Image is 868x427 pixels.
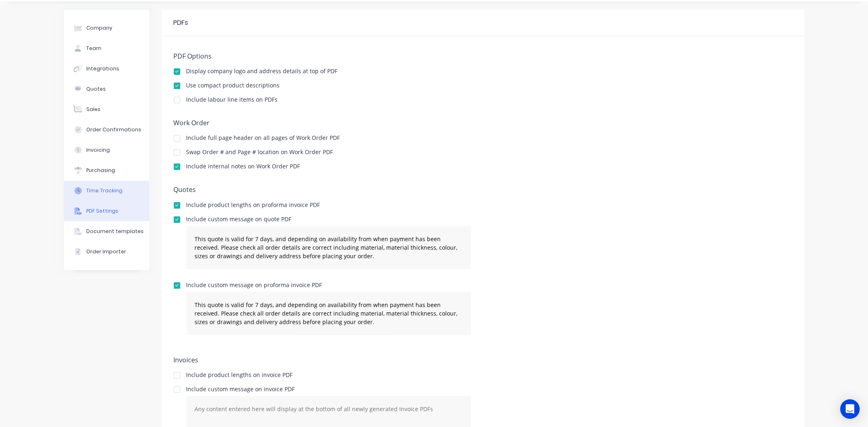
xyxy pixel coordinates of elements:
[840,399,860,419] div: Open Intercom Messenger
[86,24,112,32] div: Company
[86,167,115,174] div: Purchasing
[186,68,338,74] div: Display company logo and address details at top of PDF
[86,207,118,215] div: PDF Settings
[186,135,340,141] div: Include full page header on all pages of Work Order PDF
[186,226,471,269] textarea: This quote is valid for 7 days, and depending on availability from when payment has been received...
[86,187,122,194] div: Time Tracking
[86,85,106,93] div: Quotes
[174,186,792,194] h5: Quotes
[64,140,149,160] button: Invoicing
[64,221,149,242] button: Document templates
[174,356,792,364] h5: Invoices
[174,18,188,28] div: PDFs
[186,163,300,169] div: Include internal notes on Work Order PDF
[64,242,149,262] button: Order Importer
[186,386,471,392] div: Include custom message on invoice PDF
[186,97,278,102] div: Include labour line items on PDFs
[186,202,320,208] div: Include product lengths on proforma invoice PDF
[64,38,149,59] button: Team
[186,216,471,222] div: Include custom message on quote PDF
[64,59,149,79] button: Integrations
[64,18,149,38] button: Company
[186,372,293,378] div: Include product lengths on invoice PDF
[174,119,792,127] h5: Work Order
[64,79,149,99] button: Quotes
[186,292,471,335] textarea: This quote is valid for 7 days, and depending on availability from when payment has been received...
[86,228,144,235] div: Document templates
[86,45,101,52] div: Team
[64,99,149,120] button: Sales
[64,160,149,181] button: Purchasing
[186,282,471,288] div: Include custom message on proforma invoice PDF
[186,83,280,88] div: Use compact product descriptions
[86,126,141,133] div: Order Confirmations
[64,201,149,221] button: PDF Settings
[86,65,119,72] div: Integrations
[64,181,149,201] button: Time Tracking
[86,146,110,154] div: Invoicing
[86,106,101,113] div: Sales
[174,52,792,60] h5: PDF Options
[86,248,126,255] div: Order Importer
[64,120,149,140] button: Order Confirmations
[186,149,333,155] div: Swap Order # and Page # location on Work Order PDF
